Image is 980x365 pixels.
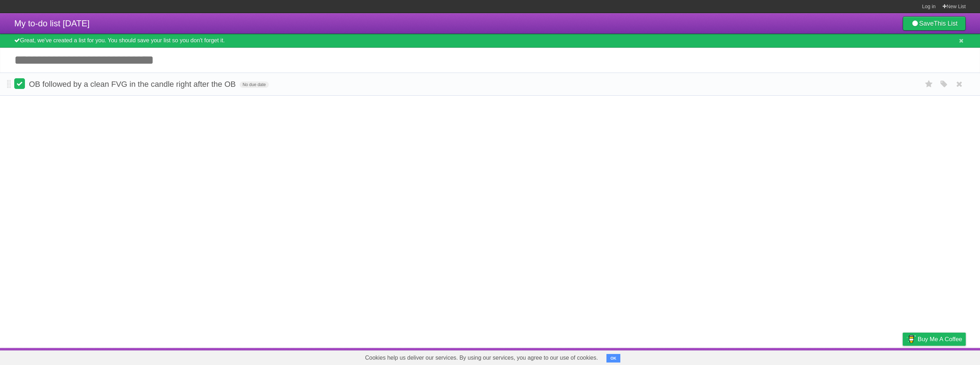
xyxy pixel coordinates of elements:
[903,333,966,346] a: Buy me a coffee
[918,333,962,345] span: Buy me a coffee
[869,350,885,363] a: Terms
[14,18,90,28] span: My to-do list [DATE]
[893,350,912,363] a: Privacy
[14,78,25,89] label: Done
[29,80,238,89] span: OB followed by a clean FVG in the candle right after the OB
[903,16,966,31] a: SaveThis List
[240,81,269,88] span: No due date
[358,351,605,365] span: Cookies help us deliver our services. By using our services, you agree to our use of cookies.
[832,350,860,363] a: Developers
[922,78,936,90] label: Star task
[906,333,916,345] img: Buy me a coffee
[921,350,966,363] a: Suggest a feature
[934,20,958,27] b: This List
[808,350,823,363] a: About
[606,354,620,363] button: OK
